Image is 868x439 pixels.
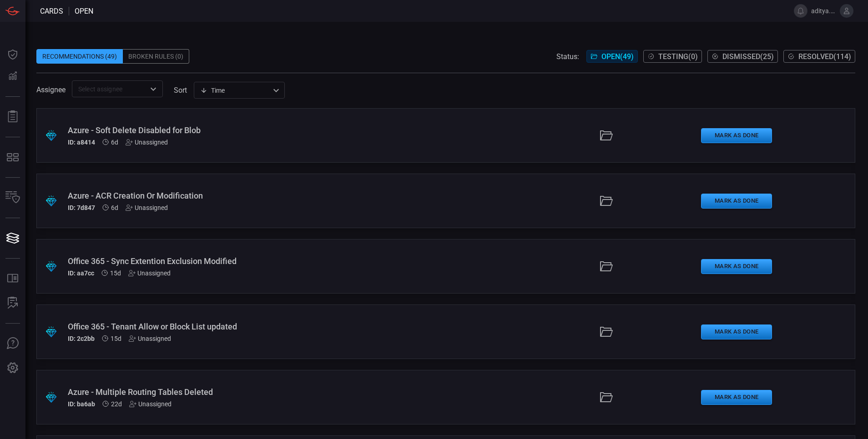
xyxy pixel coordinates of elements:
input: Select assignee [75,83,145,95]
span: Assignee [36,85,66,94]
button: Resolved(114) [783,50,855,63]
span: open [75,7,93,15]
button: Mark as Done [701,259,772,274]
span: Resolved ( 114 ) [798,52,851,61]
button: Mark as Done [701,128,772,143]
span: Aug 20, 2025 12:50 PM [111,204,118,211]
button: Rule Catalog [2,268,24,289]
span: Aug 20, 2025 12:50 PM [111,139,118,146]
button: Open [147,83,160,95]
div: Office 365 - Sync Extention Exclusion Modified [68,256,354,266]
div: Azure - Soft Delete Disabled for Blob [68,125,354,135]
div: Unassigned [129,400,172,408]
div: Time [200,86,270,95]
h5: ID: 2c2bb [68,335,95,342]
button: Mark as Done [701,390,772,405]
button: Cards [2,227,24,249]
span: Aug 11, 2025 6:30 PM [110,269,121,277]
h5: ID: a8414 [68,139,95,146]
span: Status: [556,52,579,61]
button: Dashboard [2,44,24,65]
button: Preferences [2,357,24,379]
label: sort [174,86,187,95]
span: Testing ( 0 ) [658,52,698,61]
button: Mark as Done [701,194,772,209]
button: Mark as Done [701,324,772,339]
button: ALERT ANALYSIS [2,292,24,314]
div: Office 365 - Tenant Allow or Block List updated [68,322,354,331]
button: Detections [2,65,24,87]
div: Azure - Multiple Routing Tables Deleted [68,387,354,397]
span: Aug 04, 2025 3:59 PM [111,400,122,408]
button: Testing(0) [643,50,702,63]
span: aditya.7.[PERSON_NAME] [811,7,836,15]
span: Dismissed ( 25 ) [722,52,774,61]
button: Reports [2,106,24,128]
h5: ID: aa7cc [68,269,94,277]
div: Unassigned [126,139,168,146]
span: Aug 11, 2025 6:30 PM [111,335,121,342]
span: Open ( 49 ) [601,52,634,61]
div: Unassigned [128,269,171,277]
button: MITRE - Detection Posture [2,146,24,168]
div: Azure - ACR Creation Or Modification [68,191,354,200]
span: Cards [40,7,63,15]
div: Unassigned [129,335,171,342]
h5: ID: ba6ab [68,400,95,408]
div: Broken Rules (0) [123,49,189,64]
button: Open(49) [586,50,638,63]
button: Ask Us A Question [2,333,24,354]
button: Dismissed(25) [707,50,778,63]
button: Inventory [2,187,24,209]
h5: ID: 7d847 [68,204,95,211]
div: Unassigned [126,204,168,211]
div: Recommendations (49) [36,49,123,64]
